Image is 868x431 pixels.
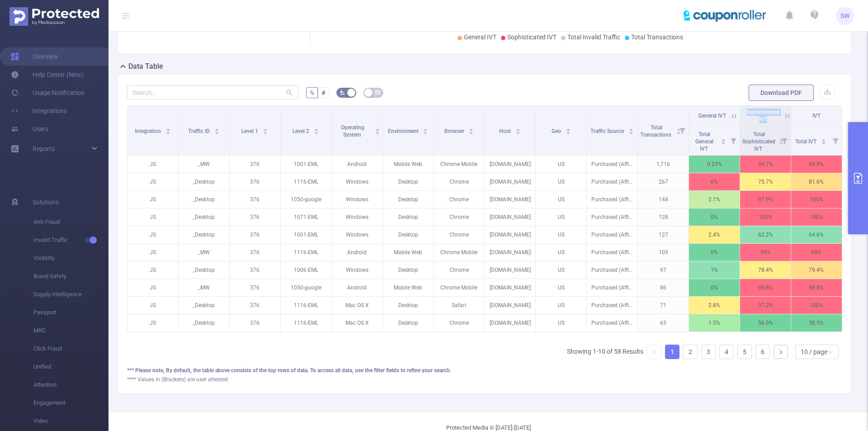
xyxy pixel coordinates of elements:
p: JS [127,226,178,243]
div: Sort [375,127,380,133]
i: icon: caret-up [821,137,826,140]
p: 99% [791,244,842,261]
p: _Desktop [179,226,229,243]
p: 6% [689,173,740,190]
p: 1071-EML [281,208,331,226]
div: Sort [566,127,571,133]
p: _MW [179,279,229,296]
i: Filter menu [676,106,689,155]
p: 267 [638,173,689,190]
div: Sort [165,127,171,133]
span: Operating System [341,124,364,138]
p: Chrome Mobile [434,279,485,296]
p: _Desktop [179,191,229,208]
li: Showing 1-10 of 58 Results [567,345,643,359]
div: 10 / page [801,345,827,359]
span: Attention [33,376,108,394]
i: icon: caret-up [314,127,319,130]
p: [DOMAIN_NAME] [485,226,535,243]
div: Sort [468,127,474,133]
img: Protected Media [9,7,99,26]
p: Desktop [383,191,434,208]
div: *** Please note, By default, the table above consists of the top rows of data. To access all data... [127,366,842,374]
a: 5 [738,345,751,359]
p: Purchased (Affiliate) [587,279,637,296]
span: Total Invalid Traffic [567,33,620,41]
span: Integration [135,128,162,134]
p: 86 [638,279,689,296]
i: icon: caret-up [423,127,428,130]
p: Chrome [434,314,485,332]
p: 1116-EML [281,297,331,314]
p: 376 [230,314,280,332]
span: % [310,89,314,96]
p: Desktop [383,314,434,332]
span: Engagement [33,394,108,412]
p: [DOMAIN_NAME] [485,173,535,190]
p: Windows [332,191,382,208]
p: JS [127,208,178,226]
p: [DOMAIN_NAME] [485,244,535,261]
p: Android [332,279,382,296]
p: _Desktop [179,297,229,314]
p: [DOMAIN_NAME] [485,156,535,173]
p: Chrome Mobile [434,244,485,261]
div: Sort [821,137,826,143]
p: JS [127,244,178,261]
p: JS [127,173,178,190]
li: 1 [665,345,679,359]
p: 0% [689,208,740,226]
p: [DOMAIN_NAME] [485,279,535,296]
span: Host [499,128,512,134]
a: Integrations [11,102,67,120]
p: 81.6% [791,173,842,190]
span: General IVT [698,113,726,119]
p: 97.2% [740,297,791,314]
p: 97 [638,261,689,279]
p: [DOMAIN_NAME] [485,261,535,279]
p: 100% [791,191,842,208]
p: 62.2% [740,226,791,243]
p: 98.8% [791,279,842,296]
i: icon: caret-up [629,127,634,130]
p: JS [127,191,178,208]
i: icon: table [375,90,380,95]
span: Environment [388,128,420,134]
p: 376 [230,208,280,226]
i: icon: caret-down [721,141,726,143]
div: Sort [263,127,268,133]
p: Chrome [434,226,485,243]
p: Mobile Web [383,156,434,173]
a: 4 [720,345,733,359]
p: JS [127,261,178,279]
i: icon: caret-up [516,127,521,130]
a: Users [11,120,48,138]
p: 1001-EML [281,156,331,173]
span: Passport [33,303,108,322]
i: icon: caret-down [214,131,219,133]
p: 2.4% [689,226,740,243]
p: 1.5% [689,314,740,332]
span: Video [33,412,108,430]
span: Total Sophisticated IVT [742,131,775,152]
li: Previous Page [647,345,661,359]
p: 376 [230,244,280,261]
li: 6 [755,345,770,359]
p: 99.7% [740,156,791,173]
div: Sort [515,127,521,133]
p: Purchased (Affiliate) [587,297,637,314]
p: US [536,191,586,208]
p: Purchased (Affiliate) [587,156,637,173]
p: Chrome [434,208,485,226]
span: Geo [552,128,562,134]
p: US [536,279,586,296]
p: _MW [179,244,229,261]
p: 75.7% [740,173,791,190]
i: icon: caret-down [629,131,634,133]
p: 1,716 [638,156,689,173]
i: icon: caret-down [566,131,571,133]
p: Purchased (Affiliate) [587,261,637,279]
a: Reports [33,140,55,158]
p: _Desktop [179,314,229,332]
button: Download PDF [749,85,814,101]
